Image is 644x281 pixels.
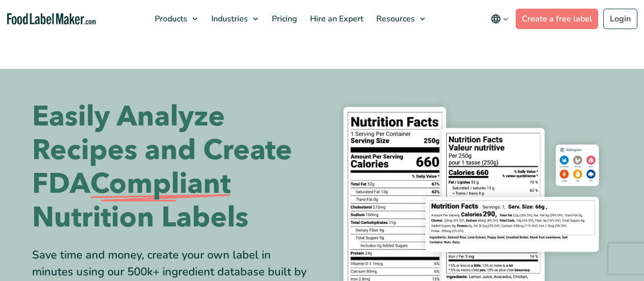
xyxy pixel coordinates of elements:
a: Login [603,9,637,29]
span: Hire an Expert [307,13,365,24]
span: Products [152,13,188,24]
a: Create a free label [516,9,598,29]
span: Pricing [269,13,298,24]
span: Compliant [90,167,231,201]
h1: Easily Analyze Recipes and Create FDA Nutrition Labels [32,100,315,235]
span: Industries [208,13,249,24]
span: Resources [373,13,416,24]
